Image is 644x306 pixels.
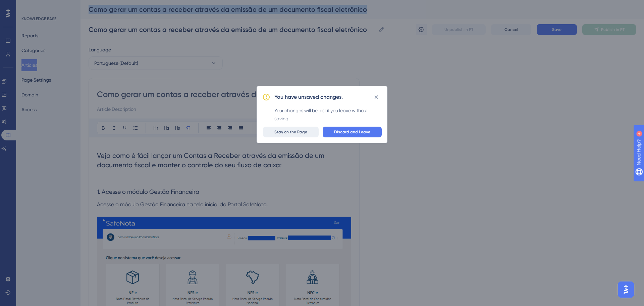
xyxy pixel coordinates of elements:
span: Need Help? [16,2,42,10]
span: Stay on the Page [274,129,307,135]
span: Discard and Leave [334,129,370,135]
div: Your changes will be lost if you leave without saving. [274,106,382,123]
div: 4 [47,3,49,9]
iframe: UserGuiding AI Assistant Launcher [616,279,636,300]
h2: You have unsaved changes. [274,93,343,101]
